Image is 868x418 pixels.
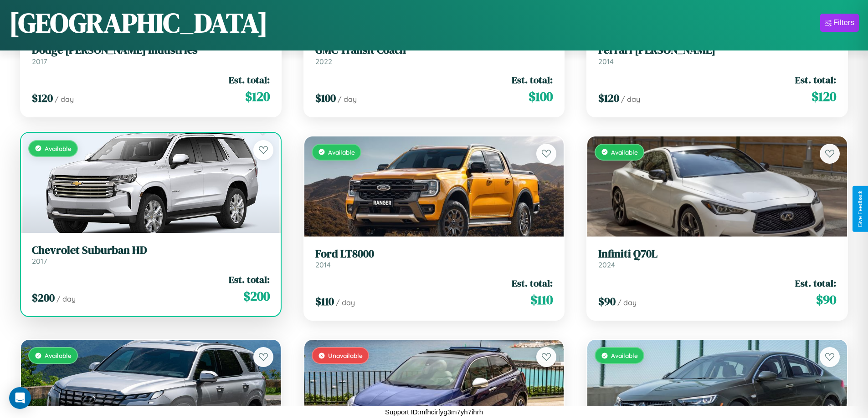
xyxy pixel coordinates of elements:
span: / day [338,95,357,104]
span: Available [611,148,638,156]
span: 2014 [315,260,331,269]
span: $ 200 [32,290,55,305]
span: $ 120 [245,87,270,106]
span: 2017 [32,57,47,66]
span: / day [56,294,76,303]
div: Open Intercom Messenger [9,387,31,409]
button: Filters [820,14,859,32]
span: $ 200 [243,287,270,305]
span: Est. total: [229,73,270,86]
h3: Ford LT8000 [315,247,553,261]
span: $ 90 [598,294,616,309]
span: Est. total: [795,277,836,290]
a: Ferrari [PERSON_NAME]2014 [598,44,836,66]
span: Est. total: [795,73,836,86]
span: $ 110 [315,294,334,309]
span: 2024 [598,260,615,269]
span: $ 100 [315,91,336,106]
a: Infiniti Q70L2024 [598,247,836,270]
span: Available [45,145,72,152]
div: Give Feedback [857,191,863,227]
h3: GMC Transit Coach [315,44,553,57]
span: $ 120 [598,91,619,106]
span: / day [55,95,74,104]
span: $ 110 [530,291,553,309]
h3: Chevrolet Suburban HD [32,244,270,257]
a: GMC Transit Coach2022 [315,44,553,66]
a: Ford LT80002014 [315,247,553,270]
span: 2017 [32,257,47,266]
span: $ 120 [812,87,836,106]
span: Est. total: [229,273,270,286]
p: Support ID: mfhcirfyg3m7yh7ihrh [385,406,483,418]
span: / day [336,298,355,307]
span: / day [621,95,640,104]
div: Filters [833,18,854,27]
span: $ 100 [529,87,553,106]
span: 2014 [598,57,614,66]
span: 2022 [315,57,332,66]
span: $ 120 [32,91,53,106]
a: Chevrolet Suburban HD2017 [32,244,270,266]
h3: Ferrari [PERSON_NAME] [598,44,836,57]
span: / day [617,298,637,307]
span: Est. total: [512,277,553,290]
span: Available [45,352,72,359]
h3: Infiniti Q70L [598,247,836,261]
h3: Dodge [PERSON_NAME] Industries [32,44,270,57]
span: $ 90 [816,291,836,309]
span: Available [328,148,355,156]
span: Est. total: [512,73,553,86]
h1: [GEOGRAPHIC_DATA] [9,4,268,41]
span: Available [611,352,638,359]
a: Dodge [PERSON_NAME] Industries2017 [32,44,270,66]
span: Unavailable [328,352,363,359]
